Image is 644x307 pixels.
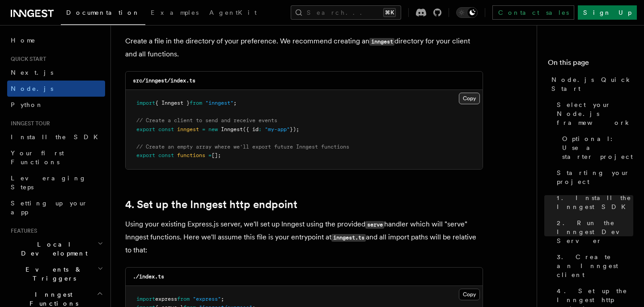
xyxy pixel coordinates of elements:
a: 1. Install the Inngest SDK [553,190,633,215]
span: Your first Functions [11,149,64,166]
span: ; [233,100,237,106]
span: inngest [177,126,199,132]
code: inngest.ts [331,234,366,242]
span: Node.js [11,85,53,92]
span: Python [11,101,43,108]
span: Install the SDK [11,133,103,141]
a: Starting your project [553,165,633,190]
a: Examples [145,3,204,24]
span: "express" [193,296,221,302]
span: Inngest tour [7,120,50,127]
span: 1. Install the Inngest SDK [557,193,633,211]
a: Home [7,32,105,48]
span: ({ id [243,126,258,132]
span: "my-app" [265,126,290,132]
a: Install the SDK [7,129,105,145]
p: Create a file in the directory of your preference. We recommend creating an directory for your cl... [125,35,483,60]
span: : [258,126,262,132]
span: Documentation [66,9,140,16]
span: Examples [151,9,199,16]
span: []; [212,152,221,158]
a: 4. Set up the Inngest http endpoint [125,198,297,211]
span: Local Development [7,240,97,258]
span: Setting up your app [11,200,88,216]
span: { Inngest } [155,100,190,106]
span: Quick start [7,55,46,63]
span: import [136,296,155,302]
h4: On this page [548,57,633,72]
button: Copy [459,93,480,104]
span: Next.js [11,69,53,76]
span: Leveraging Steps [11,175,86,191]
span: }); [290,126,299,132]
span: Events & Triggers [7,265,97,283]
code: src/inngest/index.ts [133,77,195,84]
code: serve [365,221,384,229]
span: // Create a client to send and receive events [136,117,277,124]
a: 2. Run the Inngest Dev Server [553,215,633,249]
a: Node.js Quick Start [548,72,633,97]
span: export [136,126,155,132]
span: AgentKit [209,9,257,16]
span: Optional: Use a starter project [562,134,633,161]
span: from [190,100,202,106]
a: Python [7,97,105,113]
span: Select your Node.js framework [557,100,633,127]
button: Events & Triggers [7,261,105,286]
code: ./index.ts [133,273,164,280]
span: 2. Run the Inngest Dev Server [557,218,633,245]
kbd: ⌘K [383,8,396,17]
p: Using your existing Express.js server, we'll set up Inngest using the provided handler which will... [125,218,483,256]
span: import [136,100,155,106]
span: Starting your project [557,168,633,186]
a: Node.js [7,81,105,97]
a: Setting up your app [7,195,105,220]
span: Inngest [221,126,243,132]
span: new [208,126,218,132]
span: export [136,152,155,158]
button: Local Development [7,236,105,261]
a: Your first Functions [7,145,105,170]
a: Sign Up [578,5,637,20]
a: Contact sales [492,5,574,20]
a: Leveraging Steps [7,170,105,195]
code: inngest [369,38,394,46]
a: Next.js [7,64,105,81]
span: express [155,296,177,302]
button: Copy [459,289,480,300]
a: AgentKit [204,3,262,24]
span: const [158,126,174,132]
span: = [208,152,212,158]
span: Home [11,36,36,45]
span: from [177,296,190,302]
button: Toggle dark mode [456,7,478,18]
a: Select your Node.js framework [553,97,633,131]
a: Optional: Use a starter project [559,131,633,165]
a: 3. Create an Inngest client [553,249,633,283]
a: Documentation [61,3,145,25]
span: "inngest" [205,100,233,106]
span: functions [177,152,205,158]
span: Features [7,227,37,235]
button: Search...⌘K [291,5,401,20]
span: ; [221,296,224,302]
span: const [158,152,174,158]
span: 3. Create an Inngest client [557,252,633,279]
span: Node.js Quick Start [551,75,633,93]
span: = [202,126,205,132]
span: // Create an empty array where we'll export future Inngest functions [136,144,349,150]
